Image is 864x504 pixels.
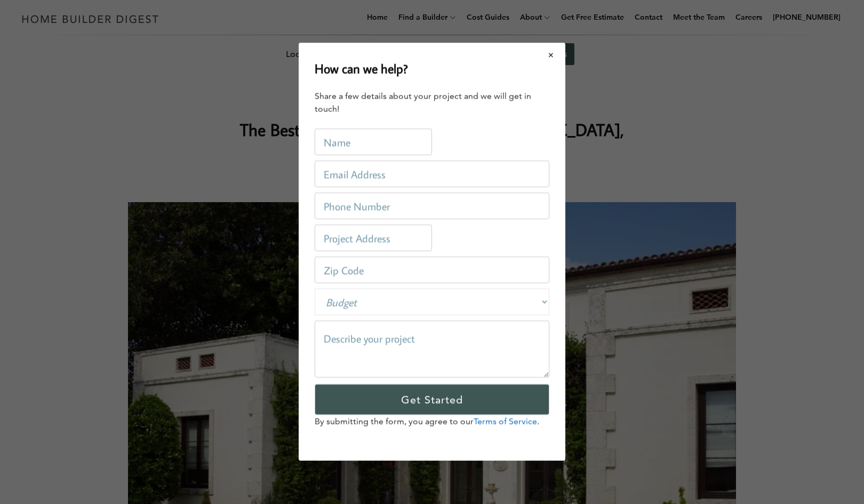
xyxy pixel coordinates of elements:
p: By submitting the form, you agree to our . [315,415,549,428]
iframe: Drift Widget Chat Controller [659,427,851,491]
div: Share a few details about your project and we will get in touch! [315,90,549,116]
input: Email Address [315,161,549,188]
h2: How can we help? [315,59,408,78]
input: Get Started [315,385,549,415]
a: Terms of Service [474,417,537,427]
input: Name [315,129,432,156]
input: Zip Code [315,257,549,284]
button: Close modal [537,44,565,66]
input: Project Address [315,225,432,252]
input: Phone Number [315,193,549,220]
